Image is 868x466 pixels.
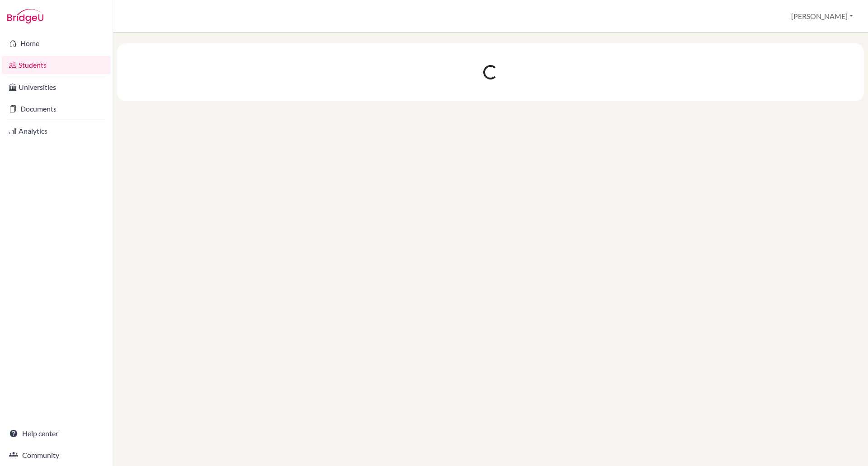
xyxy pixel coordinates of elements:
[2,34,111,52] a: Home
[2,122,111,140] a: Analytics
[7,9,43,23] img: Bridge-U
[2,424,111,443] a: Help center
[787,8,857,25] button: [PERSON_NAME]
[2,78,111,96] a: Universities
[2,56,111,74] a: Students
[2,446,111,464] a: Community
[2,100,111,118] a: Documents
